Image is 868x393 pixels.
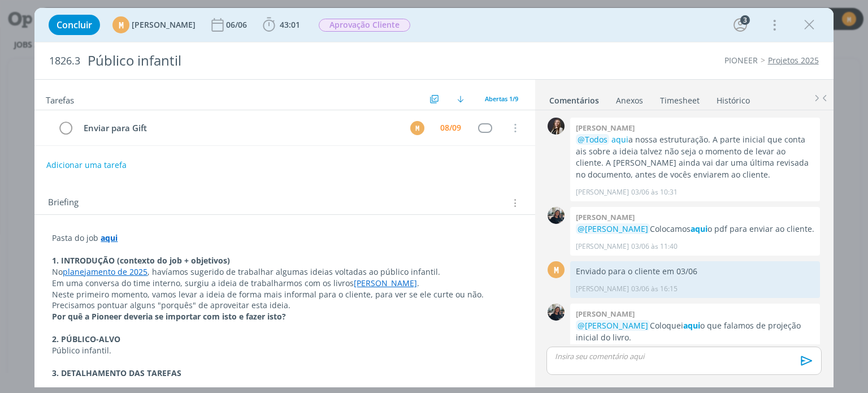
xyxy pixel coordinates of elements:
[318,18,411,32] button: Aprovação Cliente
[576,320,814,343] p: Coloquei o que falamos de projeção inicial do livro.
[485,94,518,103] span: Abertas 1/9
[52,266,517,278] p: No , havíamos sugerido de trabalhar algumas ideias voltadas ao público infantil.
[691,223,708,234] a: aqui
[740,15,750,25] div: 3
[52,311,286,322] strong: Por quê a Pioneer deveria se importar com isto e fazer isto?
[52,368,181,378] strong: 3. DETALHAMENTO DAS TAREFAS
[46,155,127,175] button: Adicionar uma tarefa
[410,121,424,135] div: M
[46,92,74,106] span: Tarefas
[724,55,758,66] a: PIONEER
[226,21,249,29] div: 06/06
[716,90,750,106] a: Histórico
[52,255,230,266] strong: 1. INTRODUÇÃO (contexto do job + objetivos)
[576,266,814,277] p: Enviado para o cliente em 03/06
[549,90,600,106] a: Comentários
[52,379,517,390] p: DIGITAL E PLANEJAMENTO
[79,121,400,135] div: Enviar para Gift
[57,20,92,29] span: Concluir
[576,123,635,133] b: [PERSON_NAME]
[631,187,678,197] span: 03/06 às 10:31
[52,289,517,300] p: Neste primeiro momento, vamos levar a ideia de forma mais informal para o cliente, para ver se el...
[112,16,129,33] div: M
[576,309,635,319] b: [PERSON_NAME]
[631,284,678,294] span: 03/06 às 16:15
[731,16,749,34] button: 3
[576,134,814,180] p: a nossa estruturação. A parte inicial que conta ais sobre a ideia talvez não seja o momento de le...
[457,96,464,102] img: arrow-down.svg
[576,212,635,222] b: [PERSON_NAME]
[768,55,819,66] a: Projetos 2025
[112,16,196,33] button: M[PERSON_NAME]
[548,304,565,321] img: M
[280,19,300,30] span: 43:01
[52,232,517,244] p: Pasta do job
[683,320,700,331] a: aqui
[34,8,833,387] div: dialog
[576,187,629,197] p: [PERSON_NAME]
[576,241,629,252] p: [PERSON_NAME]
[52,300,517,311] p: Precisamos pontuar alguns "porquês" de aproveitar esta ideia.
[354,278,417,288] a: [PERSON_NAME]
[548,261,565,278] div: M
[48,196,79,210] span: Briefing
[611,134,628,145] a: aqui
[132,21,196,29] span: [PERSON_NAME]
[440,124,461,132] div: 08/09
[548,207,565,224] img: M
[616,95,643,106] div: Anexos
[659,90,700,106] a: Timesheet
[83,47,493,75] div: Público infantil
[52,278,517,289] p: Em uma conversa do time interno, surgiu a ideia de trabalharmos com os livros .
[548,118,565,135] img: L
[49,15,100,35] button: Concluir
[409,119,426,136] button: M
[319,19,410,32] span: Aprovação Cliente
[101,232,118,243] a: aqui
[578,223,648,234] span: @[PERSON_NAME]
[52,334,120,344] strong: 2. PÚBLICO-ALVO
[52,345,517,356] p: Público infantil.
[576,284,629,294] p: [PERSON_NAME]
[578,134,607,145] span: @Todos
[63,266,147,277] a: planejamento de 2025
[576,223,814,235] p: Colocamos o pdf para enviar ao cliente.
[578,320,648,331] span: @[PERSON_NAME]
[631,241,678,252] span: 03/06 às 11:40
[260,16,303,34] button: 43:01
[49,55,80,67] span: 1826.3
